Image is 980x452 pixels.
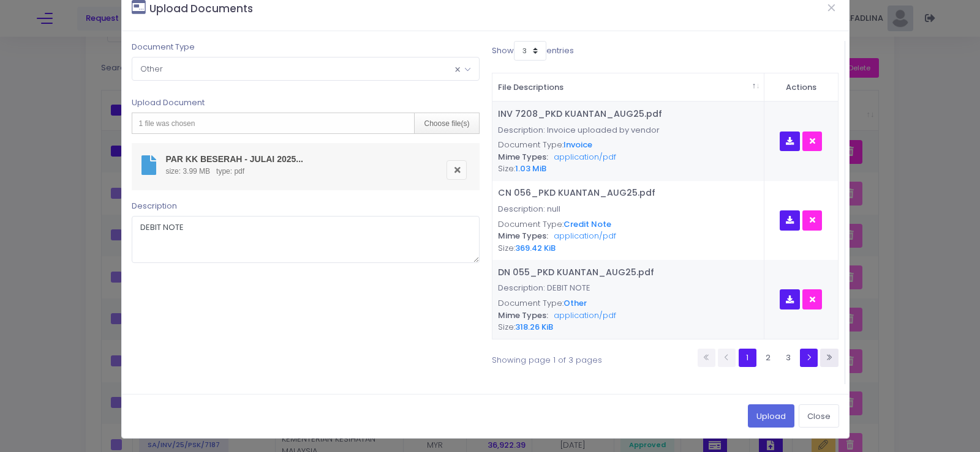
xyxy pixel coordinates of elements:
th: Actions&nbsp; : activate to sort column ascending [764,73,838,102]
a: CN 056_PKD KUANTAN_AUG25.pdf [498,187,655,199]
span: type: pdf [213,167,247,176]
button: Upload [748,404,794,428]
a: INV 7208_PKD KUANTAN_AUG25.pdf [498,108,662,120]
a: 3 [779,349,797,366]
label: Description [132,200,177,212]
p: Description: DEBIT NOTE [498,279,654,297]
span: Mime Types: [498,230,548,242]
p: Description: null [498,200,655,218]
span: Mime Types: [498,151,548,163]
button: Download [780,289,800,309]
div: PAR KK BESERAH - JULAI 2025.pdf [165,153,303,166]
a: 2 [759,349,777,366]
span: 1.03 MiB [515,163,546,174]
span: Other [132,57,479,80]
button: Delete [802,132,823,152]
a: 1 [739,349,756,366]
small: Upload Documents [149,1,253,16]
span: Document Type: [498,297,563,309]
button: Download [780,210,800,231]
label: Document Type [132,41,195,53]
span: Mime Types: [498,309,548,321]
span: Other [132,57,478,80]
div: Choose file(s) [414,113,478,133]
button: Delete [802,210,823,231]
span: Document Type: [498,218,563,230]
span: Credit Note [563,218,611,230]
button: Download [780,132,800,152]
span: size: 3.99 MB [162,167,213,176]
label: Show entries [492,41,574,61]
span: Remove all items [454,61,461,78]
span: application/pdf [554,151,616,163]
select: Showentries [514,41,546,61]
th: File Descriptions&nbsp; : activate to sort column descending [492,73,765,102]
span: application/pdf [554,230,616,242]
span: Invoice [563,139,592,150]
span: Size: [498,163,515,174]
span: Size: [498,321,515,333]
label: Upload Document [132,97,205,109]
span: 369.42 KiB [515,242,556,254]
button: Close [799,404,839,428]
span: 1 file was chosen [138,119,195,128]
span: Other [563,297,587,309]
button: Delete [802,289,823,309]
a: DN 055_PKD KUANTAN_AUG25.pdf [498,266,654,278]
div: Showing page 1 of 3 pages [492,347,629,366]
span: 318.26 KiB [515,321,553,333]
span: Document Type: [498,139,563,150]
span: application/pdf [554,309,616,321]
p: Description: Invoice uploaded by vendor [498,121,662,139]
span: Size: [498,242,515,254]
